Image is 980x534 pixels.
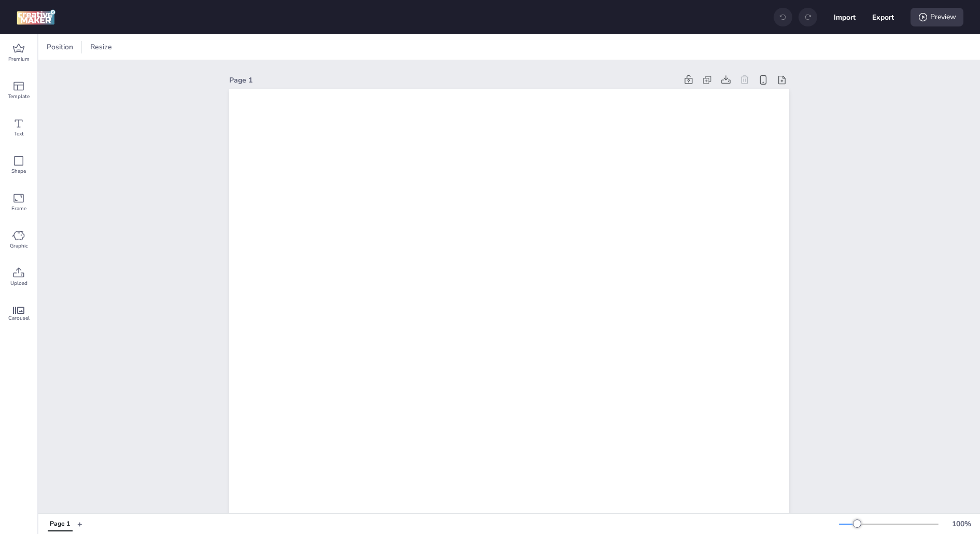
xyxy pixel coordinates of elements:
button: Export [872,6,894,28]
img: logo Creative Maker [17,9,55,25]
span: Carousel [8,314,30,322]
button: Import [834,6,856,28]
button: + [77,515,82,533]
span: Position [45,42,75,52]
span: Upload [10,279,27,287]
div: 100 % [949,518,974,529]
div: Page 1 [50,519,70,529]
span: Frame [11,204,26,213]
span: Premium [8,55,30,63]
div: Preview [911,8,963,26]
span: Graphic [10,242,28,250]
div: Tabs [43,515,77,533]
div: Page 1 [229,75,677,86]
span: Shape [11,167,26,175]
span: Text [14,130,24,138]
span: Template [8,92,30,101]
span: Resize [88,42,114,52]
